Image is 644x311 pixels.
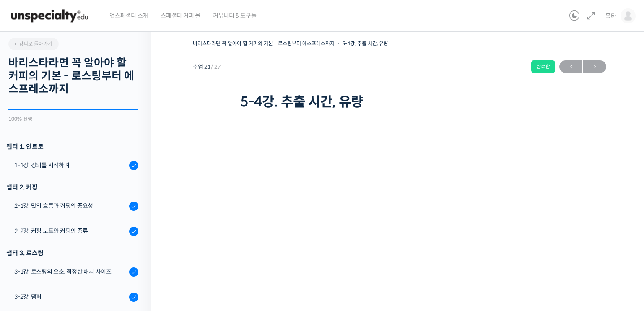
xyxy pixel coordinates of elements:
[13,41,52,47] span: 강의로 돌아가기
[6,141,138,152] h3: 챕터 1. 인트로
[8,57,138,96] h2: 바리스타라면 꼭 알아야 할 커피의 기본 - 로스팅부터 에스프레소까지
[6,181,138,193] div: 챕터 2. 커핑
[14,161,127,170] div: 1-1강. 강의를 시작하며
[8,38,59,50] a: 강의로 돌아가기
[8,117,138,122] div: 100% 진행
[6,247,138,259] div: 챕터 3. 로스팅
[193,40,335,47] a: 바리스타라면 꼭 알아야 할 커피의 기본 – 로스팅부터 에스프레소까지
[531,60,555,73] div: 완료함
[583,61,606,73] span: →
[559,61,582,73] span: ←
[240,94,559,110] h1: 5-4강. 추출 시간, 유량
[14,226,127,236] div: 2-2강. 커핑 노트와 커핑의 종류
[211,63,221,70] span: / 27
[559,60,582,73] a: ←이전
[605,12,616,20] span: 목타
[193,64,221,70] span: 수업 21
[14,267,127,276] div: 3-1강. 로스팅의 요소, 적정한 배치 사이즈
[14,292,127,301] div: 3-2강. 댐퍼
[14,201,127,210] div: 2-1강. 맛의 흐름과 커핑의 중요성
[342,40,388,47] a: 5-4강. 추출 시간, 유량
[583,60,606,73] a: 다음→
